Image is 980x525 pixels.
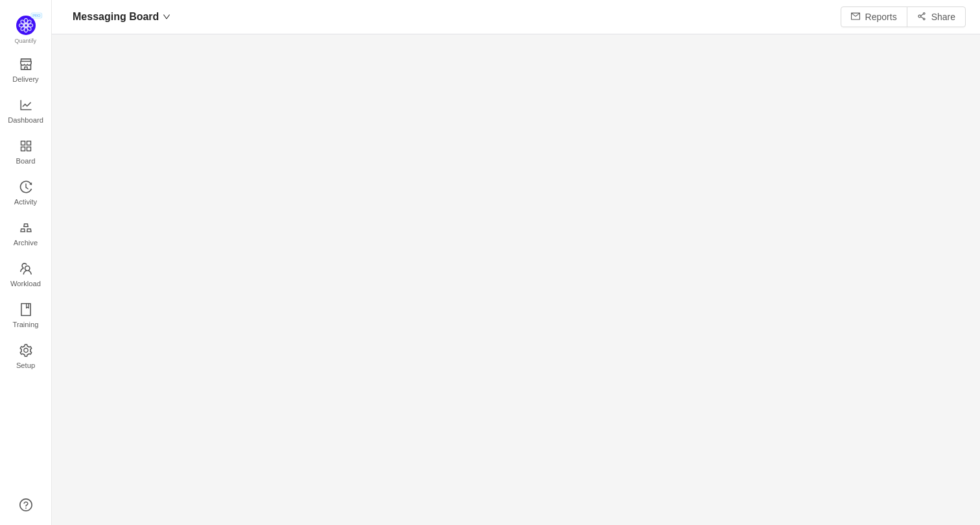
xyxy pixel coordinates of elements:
i: icon: setting [19,344,32,357]
span: Dashboard [8,107,43,133]
span: PRO [28,12,44,20]
a: Board [19,140,32,166]
a: icon: question-circle [19,498,32,511]
i: icon: line-chart [19,99,32,112]
a: Training [19,304,32,330]
i: icon: history [19,180,32,193]
span: Training [12,311,38,337]
span: Archive [14,230,38,256]
a: Workload [19,263,32,289]
a: Delivery [19,58,32,84]
i: icon: down [163,13,170,21]
img: Quantify [16,16,36,35]
button: icon: share-altShare [907,6,966,27]
a: Activity [19,181,32,207]
i: icon: appstore [19,140,32,153]
i: icon: shop [19,58,32,71]
i: icon: book [19,303,32,316]
span: Activity [14,189,37,215]
i: icon: gold [19,221,32,234]
i: icon: team [19,262,32,275]
a: Setup [19,345,32,371]
a: Dashboard [19,99,32,125]
span: Messaging Board [73,6,159,27]
span: Delivery [12,66,38,92]
span: Setup [16,352,35,378]
button: icon: mailReports [841,6,907,27]
span: Board [16,148,36,174]
span: Workload [10,271,41,297]
span: Quantify [15,38,37,44]
a: Archive [19,222,32,248]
